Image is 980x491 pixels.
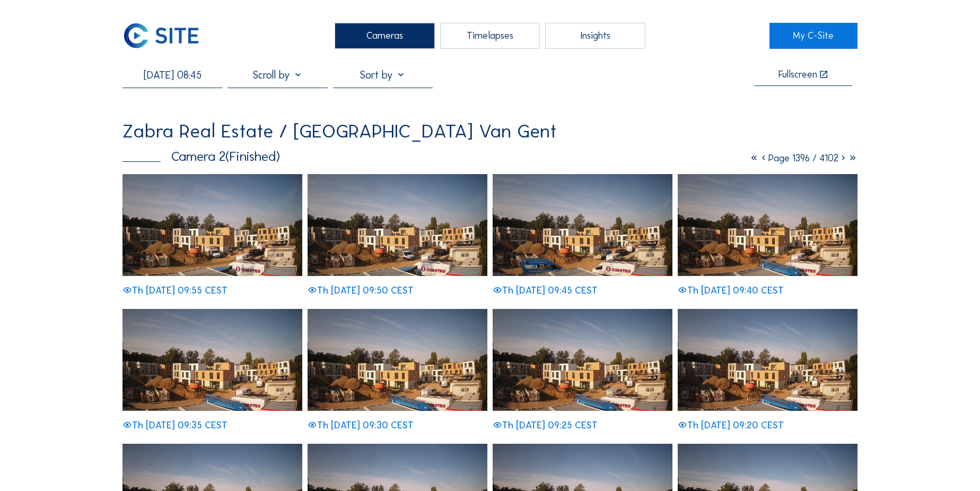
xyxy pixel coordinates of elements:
input: Search by date 󰅀 [122,68,222,81]
img: image_27956749 [678,174,857,276]
div: Th [DATE] 09:20 CEST [678,420,784,430]
span: Page 1396 / 4102 [768,152,838,164]
div: Fullscreen [778,70,817,80]
img: image_27956547 [122,309,302,411]
div: Th [DATE] 09:35 CEST [122,420,227,430]
a: C-SITE Logo [122,23,211,49]
img: image_27956904 [493,174,672,276]
img: C-SITE Logo [122,23,199,49]
div: Cameras [335,23,434,49]
div: Th [DATE] 09:45 CEST [493,286,598,295]
div: Th [DATE] 09:50 CEST [308,286,414,295]
div: Insights [545,23,645,49]
img: image_27957084 [308,174,487,276]
a: My C-Site [769,23,857,49]
span: (Finished) [225,148,280,165]
div: Th [DATE] 09:25 CEST [493,420,598,430]
img: image_27956132 [678,309,857,411]
div: Camera 2 [122,150,280,163]
div: Timelapses [440,23,540,49]
div: Th [DATE] 09:55 CEST [122,286,227,295]
div: Th [DATE] 09:40 CEST [678,286,784,295]
div: Th [DATE] 09:30 CEST [308,420,414,430]
div: Zabra Real Estate / [GEOGRAPHIC_DATA] Van Gent [122,122,557,141]
img: image_27956306 [493,309,672,411]
img: image_27957144 [122,174,302,276]
img: image_27956495 [308,309,487,411]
